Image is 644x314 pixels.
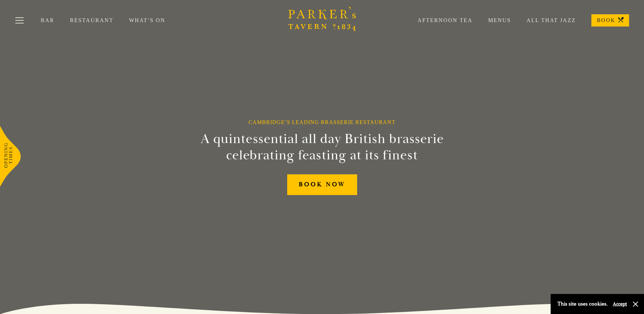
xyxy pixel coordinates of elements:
h2: A quintessential all day British brasserie celebrating feasting at its finest [167,131,477,163]
button: Close and accept [632,301,639,308]
a: BOOK NOW [287,174,357,195]
h1: Cambridge’s Leading Brasserie Restaurant [249,119,395,125]
button: Accept [613,301,627,307]
p: This site uses cookies. [557,299,608,309]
